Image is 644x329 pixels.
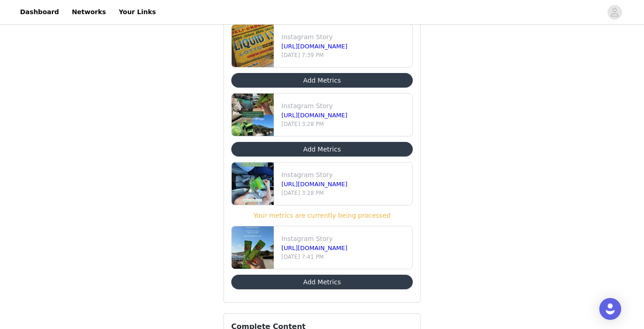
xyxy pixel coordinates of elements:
a: Your Links [113,2,161,22]
a: [URL][DOMAIN_NAME] [281,43,348,50]
a: [URL][DOMAIN_NAME] [281,181,348,188]
span: Your metrics are currently being processed [254,212,390,219]
a: [URL][DOMAIN_NAME] [281,245,348,251]
button: Add Metrics [231,73,413,88]
a: [URL][DOMAIN_NAME] [281,112,348,119]
p: Instagram Story [281,101,409,111]
a: Dashboard [15,2,64,22]
img: file [232,25,274,67]
p: Instagram Story [281,234,409,244]
p: Instagram Story [281,170,409,180]
button: Add Metrics [231,275,413,289]
button: Add Metrics [231,142,413,157]
p: [DATE] 3:28 PM [281,120,409,128]
p: [DATE] 7:41 PM [281,253,409,261]
p: [DATE] 3:28 PM [281,189,409,197]
p: [DATE] 7:39 PM [281,51,409,59]
img: file [232,226,274,269]
img: file [232,94,274,136]
a: Networks [66,2,111,22]
div: avatar [610,5,619,20]
div: Open Intercom Messenger [599,298,621,320]
p: Instagram Story [281,32,409,42]
img: file [232,162,274,205]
